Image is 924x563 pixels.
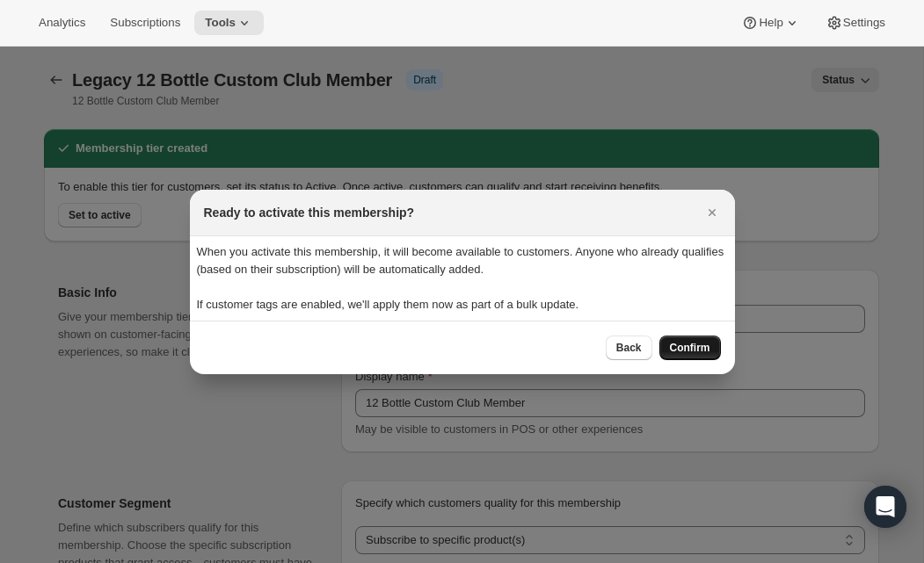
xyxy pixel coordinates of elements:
h2: Ready to activate this membership? [204,204,415,221]
span: Confirm [670,341,710,355]
p: When you activate this membership, it will become available to customers. Anyone who already qual... [197,243,728,278]
button: Close [700,200,724,225]
span: Settings [843,16,885,30]
p: If customer tags are enabled, we'll apply them now as part of a bulk update. [197,296,728,314]
span: Subscriptions [110,16,180,30]
span: Help [759,16,782,30]
button: Back [606,336,652,360]
button: Tools [194,11,264,35]
button: Help [731,11,811,35]
button: Confirm [659,336,721,360]
button: Subscriptions [99,11,191,35]
span: Analytics [39,16,85,30]
div: Open Intercom Messenger [864,486,906,528]
span: Tools [205,16,236,30]
button: Settings [815,11,896,35]
button: Analytics [28,11,96,35]
span: Back [616,341,642,355]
